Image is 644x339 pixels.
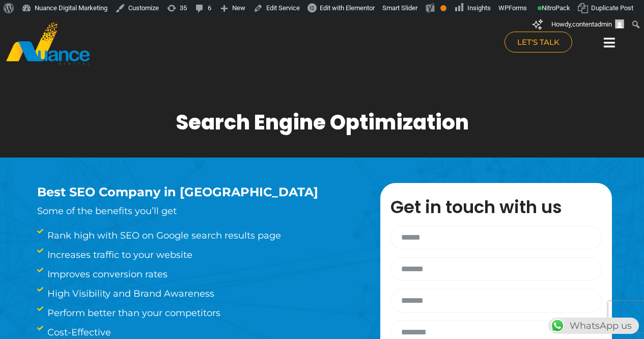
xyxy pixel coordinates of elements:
a: nuance-qatar_logo [5,21,317,66]
span: Perform better than your competitors [45,306,220,320]
div: OK [440,5,446,11]
a: WhatsAppWhatsApp us [548,320,639,331]
img: nuance-qatar_logo [5,21,91,66]
span: Rank high with SEO on Google search results page [45,228,281,243]
span: LET'S TALK [517,38,559,46]
div: Some of the benefits you’ll get [37,185,350,218]
a: Howdy, [548,16,628,33]
span: High Visibility and Brand Awareness [45,286,214,301]
div: WhatsApp us [548,318,639,334]
span: Improves conversion rates [45,267,167,281]
h3: Get in touch with us [390,198,612,216]
h3: Best SEO Company in [GEOGRAPHIC_DATA] [37,185,350,200]
img: WhatsApp [549,318,566,334]
span: Edit with Elementor [320,4,375,12]
h1: Search Engine Optimization [176,110,469,135]
a: LET'S TALK [505,32,572,53]
span: Increases traffic to your website [45,248,192,262]
span: contentadmin [572,20,612,28]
